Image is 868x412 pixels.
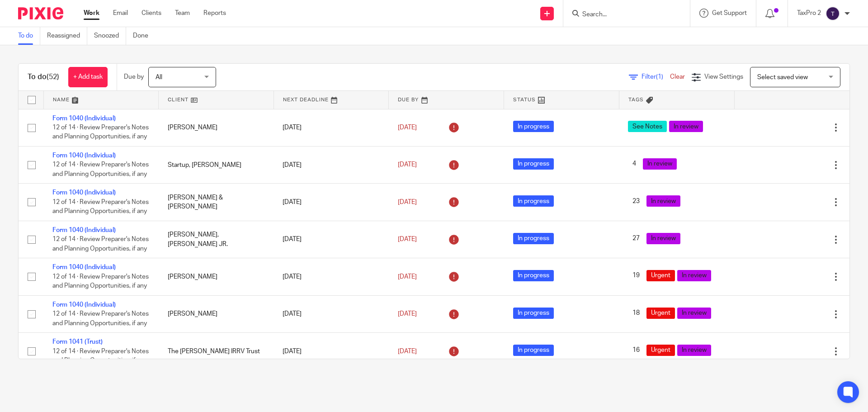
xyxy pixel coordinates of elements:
span: 12 of 14 · Review Preparer's Notes and Planning Opportunities, if any [52,274,149,289]
span: 12 of 14 · Review Preparer's Notes and Planning Opportunities, if any [52,311,149,327]
span: 4 [628,158,641,170]
span: In progress [513,308,554,319]
span: 12 of 14 · Review Preparer's Notes and Planning Opportunities, if any [52,236,149,252]
a: Form 1040 (Individual) [52,115,116,122]
img: svg%3E [826,6,840,21]
span: 19 [628,270,644,281]
span: In review [669,121,703,132]
a: Work [84,9,99,18]
td: [DATE] [274,184,389,221]
span: Urgent [646,345,675,356]
span: 23 [628,195,644,207]
span: [DATE] [398,274,417,280]
a: Snoozed [94,27,126,45]
a: Email [113,9,128,18]
td: [DATE] [274,146,389,183]
span: In progress [513,195,554,207]
a: + Add task [68,67,108,87]
td: The [PERSON_NAME] IRRV Trust [159,333,274,370]
td: [PERSON_NAME] [159,258,274,295]
span: All [156,74,162,81]
span: View Settings [704,74,743,80]
a: Reassigned [47,27,87,45]
span: Urgent [646,270,675,281]
span: 12 of 14 · Review Preparer's Notes and Planning Opportunities, if any [52,199,149,215]
span: In review [677,270,711,281]
td: [PERSON_NAME] [159,295,274,332]
a: Reports [203,9,226,18]
span: (1) [656,74,663,80]
a: Form 1040 (Individual) [52,264,116,270]
span: In progress [513,233,554,244]
span: In progress [513,121,554,132]
a: Form 1040 (Individual) [52,189,116,196]
a: Form 1040 (Individual) [52,227,116,233]
a: Form 1040 (Individual) [52,152,116,159]
span: Get Support [712,10,747,16]
p: Due by [124,72,144,81]
span: In review [677,345,711,356]
td: [DATE] [274,221,389,258]
td: [DATE] [274,333,389,370]
a: Done [133,27,155,45]
span: Urgent [646,308,675,319]
h1: To do [28,72,59,82]
span: Tags [628,97,644,102]
td: [PERSON_NAME], [PERSON_NAME] JR. [159,221,274,258]
span: In progress [513,158,554,170]
span: See Notes [628,121,667,132]
span: 18 [628,308,644,319]
td: [PERSON_NAME] & [PERSON_NAME] [159,184,274,221]
span: In review [643,158,677,170]
span: Filter [642,74,670,80]
a: Form 1041 (Trust) [52,339,103,345]
input: Search [581,11,663,19]
span: [DATE] [398,199,417,205]
td: Startup, [PERSON_NAME] [159,146,274,183]
span: In progress [513,270,554,281]
a: Clear [670,74,685,80]
span: (52) [47,73,59,81]
a: Team [175,9,190,18]
span: [DATE] [398,311,417,317]
a: Clients [142,9,161,18]
span: [DATE] [398,124,417,131]
a: Form 1040 (Individual) [52,302,116,308]
td: [DATE] [274,109,389,146]
a: To do [18,27,40,45]
img: Pixie [18,7,63,19]
span: [DATE] [398,348,417,355]
td: [PERSON_NAME] [159,109,274,146]
span: 12 of 14 · Review Preparer's Notes and Planning Opportunities, if any [52,124,149,140]
span: In review [646,233,680,244]
td: [DATE] [274,258,389,295]
span: 16 [628,345,644,356]
span: [DATE] [398,162,417,168]
span: In progress [513,345,554,356]
span: In review [646,195,680,207]
span: In review [677,308,711,319]
span: 12 of 14 · Review Preparer's Notes and Planning Opportunities, if any [52,162,149,178]
span: 27 [628,233,644,244]
p: TaxPro 2 [797,9,821,18]
span: 12 of 14 · Review Preparer's Notes and Planning Opportunities, if any [52,348,149,364]
span: Select saved view [757,74,808,81]
span: [DATE] [398,236,417,242]
td: [DATE] [274,295,389,332]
